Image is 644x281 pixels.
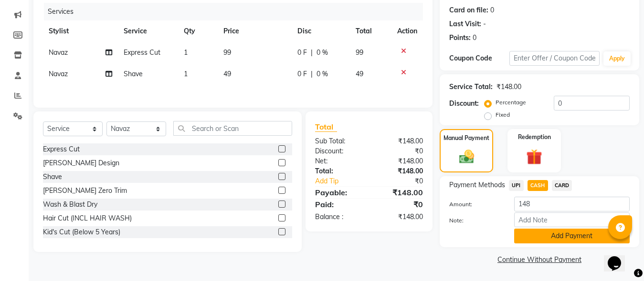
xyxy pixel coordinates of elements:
[442,255,637,265] a: Continue Without Payment
[311,48,313,58] span: |
[218,20,291,42] th: Price
[496,82,521,92] div: ₹148.00
[308,146,369,156] div: Discount:
[528,180,548,191] span: CASH
[496,110,510,119] label: Fixed
[603,51,631,66] button: Apply
[173,121,292,136] input: Search or Scan
[449,19,481,29] div: Last Visit:
[223,48,231,57] span: 99
[308,212,369,222] div: Balance :
[184,70,188,78] span: 1
[118,20,178,42] th: Service
[43,172,62,182] div: Shave
[449,5,488,15] div: Card on file:
[49,70,68,78] span: Navaz
[496,98,526,107] label: Percentage
[369,156,430,166] div: ₹148.00
[449,99,479,109] div: Discount:
[43,186,127,196] div: [PERSON_NAME] Zero Trim
[356,70,363,78] span: 49
[43,200,97,210] div: Wash & Blast Dry
[379,176,430,186] div: ₹0
[43,227,120,237] div: Kid's Cut (Below 5 Years)
[43,144,80,154] div: Express Cut
[369,166,430,176] div: ₹148.00
[442,216,507,225] label: Note:
[391,20,423,42] th: Action
[356,48,363,57] span: 99
[308,136,369,146] div: Sub Total:
[490,5,494,15] div: 0
[521,147,547,167] img: _gift.svg
[449,82,493,92] div: Service Total:
[184,48,188,57] span: 1
[308,156,369,166] div: Net:
[308,166,369,176] div: Total:
[308,199,369,210] div: Paid:
[509,51,600,66] input: Enter Offer / Coupon Code
[292,20,350,42] th: Disc
[317,48,328,58] span: 0 %
[514,212,630,227] input: Add Note
[473,33,476,43] div: 0
[311,69,313,79] span: |
[483,19,486,29] div: -
[49,48,68,57] span: Navaz
[518,133,551,141] label: Redemption
[449,53,509,63] div: Coupon Code
[43,158,119,168] div: [PERSON_NAME] Design
[315,122,337,132] span: Total
[514,197,630,211] input: Amount
[552,180,572,191] span: CARD
[509,180,524,191] span: UPI
[369,187,430,198] div: ₹148.00
[443,134,489,142] label: Manual Payment
[124,48,160,57] span: Express Cut
[308,187,369,198] div: Payable:
[604,243,634,271] iframe: chat widget
[317,69,328,79] span: 0 %
[369,199,430,210] div: ₹0
[223,70,231,78] span: 49
[369,136,430,146] div: ₹148.00
[369,212,430,222] div: ₹148.00
[442,200,507,209] label: Amount:
[43,213,132,223] div: Hair Cut (INCL HAIR WASH)
[454,148,479,165] img: _cash.svg
[449,33,471,43] div: Points:
[308,176,379,186] a: Add Tip
[369,146,430,156] div: ₹0
[297,69,307,79] span: 0 F
[514,229,630,243] button: Add Payment
[449,180,505,190] span: Payment Methods
[350,20,391,42] th: Total
[178,20,218,42] th: Qty
[43,20,118,42] th: Stylist
[44,3,430,20] div: Services
[124,70,143,78] span: Shave
[297,48,307,58] span: 0 F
